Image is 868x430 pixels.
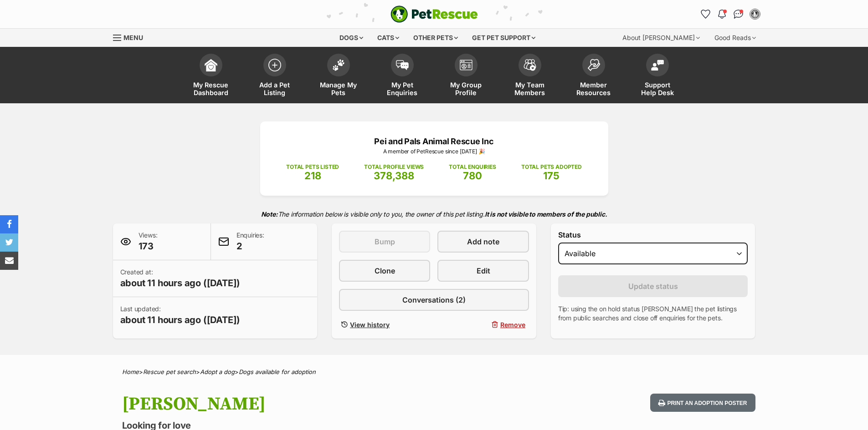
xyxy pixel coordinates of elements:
button: Remove [437,318,529,331]
a: Add a Pet Listing [243,49,307,103]
a: My Group Profile [434,49,498,103]
span: My Pet Enquiries [382,81,423,96]
a: Home [122,368,139,375]
span: 780 [463,170,482,182]
img: manage-my-pets-icon-02211641906a0b7f246fdf0571729dbe1e7629f14944591b6c1af311fb30b64b.svg [332,59,345,71]
span: 173 [139,240,158,253]
span: Update status [628,281,678,292]
img: chat-41dd97257d64d25036548639549fe6c8038ab92f7586957e7f3b1b290dea8141.svg [734,10,743,19]
a: Support Help Desk [626,49,689,103]
p: TOTAL PETS LISTED [286,163,339,171]
strong: Note: [261,210,278,218]
span: about 11 hours ago ([DATE]) [120,277,241,289]
img: member-resources-icon-8e73f808a243e03378d46382f2149f9095a855e16c252ad45f914b54edf8863c.svg [587,59,600,71]
div: Dogs [333,29,370,47]
button: Bump [339,231,430,253]
img: help-desk-icon-fdf02630f3aa405de69fd3d07c3f3aa587a6932b1a1747fa1d2bba05be0121f9.svg [651,60,664,71]
label: Status [558,231,748,239]
span: Clone [375,265,395,276]
span: 2 [236,240,264,253]
p: The information below is visible only to you, the owner of this pet listing. [113,205,755,223]
span: Conversations (2) [402,294,466,305]
p: TOTAL PROFILE VIEWS [364,163,424,171]
p: Created at: [120,268,241,289]
div: Good Reads [708,29,762,47]
div: Get pet support [466,29,542,47]
a: Add note [437,231,529,253]
button: My account [748,7,762,21]
span: Add a Pet Listing [254,81,295,96]
span: Manage My Pets [318,81,359,96]
img: add-pet-listing-icon-0afa8454b4691262ce3f59096e99ab1cd57d4a30225e0717b998d2c9b9846f56.svg [268,59,281,71]
div: About [PERSON_NAME] [616,29,706,47]
h1: [PERSON_NAME] [122,394,508,415]
a: Member Resources [562,49,626,103]
span: Edit [477,265,490,276]
a: Manage My Pets [307,49,370,103]
img: group-profile-icon-3fa3cf56718a62981997c0bc7e787c4b2cf8bcc04b72c1350f741eb67cf2f40e.svg [460,60,473,71]
strong: It is not visible to members of the public. [485,210,607,218]
span: My Group Profile [446,81,487,96]
a: View history [339,318,430,331]
div: Cats [371,29,406,47]
a: Menu [113,29,149,45]
div: > > > [99,369,769,375]
p: A member of PetRescue since [DATE] 🎉 [274,147,595,156]
span: about 11 hours ago ([DATE]) [120,314,241,326]
p: Tip: using the on hold status [PERSON_NAME] the pet listings from public searches and close off e... [558,304,748,323]
p: Last updated: [120,304,241,326]
span: 218 [304,170,321,182]
img: pet-enquiries-icon-7e3ad2cf08bfb03b45e93fb7055b45f3efa6380592205ae92323e6603595dc1f.svg [396,60,409,70]
a: Conversations [731,7,746,21]
span: Menu [123,34,143,41]
span: My Team Members [509,81,550,96]
img: logo-e224e6f780fb5917bec1dbf3a21bbac754714ae5b6737aabdf751b685950b380.svg [390,5,478,23]
a: My Pet Enquiries [370,49,434,103]
a: Adopt a dog [200,368,235,375]
p: Pei and Pals Animal Rescue Inc [274,135,595,147]
a: Conversations (2) [339,289,529,311]
a: Dogs available for adoption [239,368,316,375]
p: TOTAL PETS ADOPTED [521,163,582,171]
span: Support Help Desk [637,81,678,96]
span: 175 [543,170,560,182]
img: Lorraine Saunders profile pic [750,10,760,19]
a: Clone [339,260,430,282]
span: Add note [467,236,499,247]
a: Edit [437,260,529,282]
span: Member Resources [573,81,614,96]
img: notifications-46538b983faf8c2785f20acdc204bb7945ddae34d4c08c2a6579f10ce5e182be.svg [718,10,725,19]
p: Views: [139,231,158,253]
img: team-members-icon-5396bd8760b3fe7c0b43da4ab00e1e3bb1a5d9ba89233759b79545d2d3fc5d0d.svg [524,59,536,71]
img: dashboard-icon-eb2f2d2d3e046f16d808141f083e7271f6b2e854fb5c12c21221c1fb7104beca.svg [205,59,217,71]
span: My Rescue Dashboard [190,81,231,96]
button: Update status [558,275,748,297]
a: Rescue pet search [143,368,196,375]
span: Bump [375,236,395,247]
span: Remove [500,320,525,329]
p: TOTAL ENQUIRIES [449,163,496,171]
p: Enquiries: [236,231,264,253]
ul: Account quick links [699,7,762,21]
button: Notifications [715,7,729,21]
a: My Rescue Dashboard [179,49,243,103]
a: Favourites [699,7,713,21]
button: Print an adoption poster [650,394,755,412]
span: View history [350,320,390,329]
div: Other pets [407,29,464,47]
a: PetRescue [390,5,478,23]
span: 378,388 [374,170,414,182]
a: My Team Members [498,49,562,103]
